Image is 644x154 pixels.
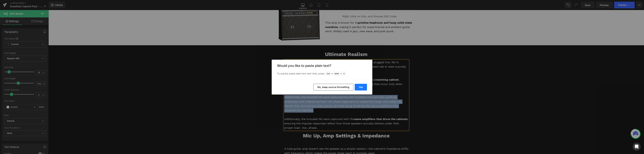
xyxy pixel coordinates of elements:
h3: Would you like to paste plain text? [277,64,367,68]
p: A tube guitar amp doesn’t see the speaker as a simple resistor—the cabinet’s impedance shifts wit... [236,137,360,145]
strong: pristine headroom and fuzzy solid-state overdrive [277,11,364,19]
span: Ctrl [326,72,331,76]
strong: matching cabinet [327,68,350,71]
div: Open Intercom Messenger [633,143,641,151]
p: To quickly paste plain text next time, press [277,72,367,76]
p: Additionally, the included IRs were captured with the , ensuring the impulse responses reflect ho... [236,107,360,120]
span: V [342,72,346,76]
span: + [332,72,333,75]
p: Guitar amps respond strongly to the impedance of the cabs they're plugged into. Yet in modern mod... [236,50,360,63]
p: This amp is known for its , making it perfect for experimental and ambient guitar work. Widely us... [277,11,366,23]
span: Shift [334,72,340,76]
p: Additionally, the included IRs were captured live with multiple microphones, carefully positioned... [236,85,360,102]
button: Yes [355,84,367,90]
strong: same amplifiers that drove the cabinets [306,107,359,111]
p: For this capture pack, each amplifier was recorded driving its original , preserving the natural ... [236,68,360,81]
b: Mic Up, Amp Settings & Impedance [254,123,341,129]
span: + [340,72,342,75]
b: Ultimate Realism [277,41,319,47]
button: No, keep source formatting [313,84,353,90]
